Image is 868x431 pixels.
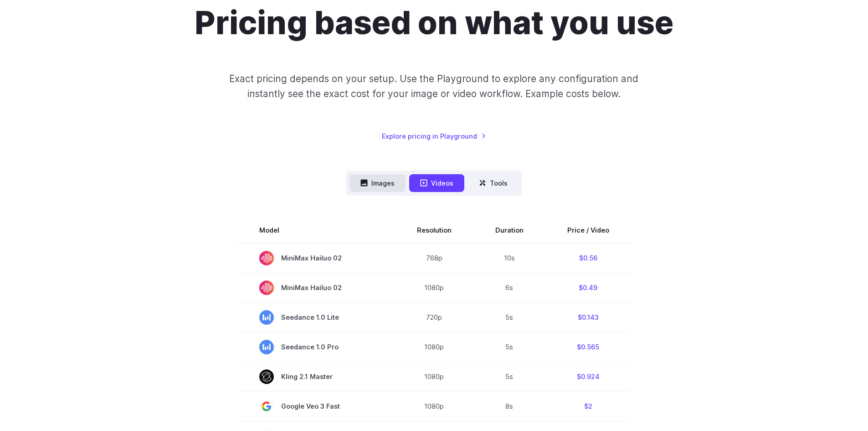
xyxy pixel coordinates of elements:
[259,280,373,295] span: MiniMax Hailuo 02
[259,369,373,384] span: Kling 2.1 Master
[212,71,656,102] p: Exact pricing depends on your setup. Use the Playground to explore any configuration and instantl...
[545,332,631,362] td: $0.565
[545,273,631,302] td: $0.49
[259,251,373,265] span: MiniMax Hailuo 02
[259,310,373,325] span: Seedance 1.0 Lite
[473,332,545,362] td: 5s
[473,218,545,243] th: Duration
[545,302,631,332] td: $0.143
[259,340,373,354] span: Seedance 1.0 Pro
[473,302,545,332] td: 5s
[395,302,473,332] td: 720p
[349,174,406,192] button: Images
[395,273,473,302] td: 1080p
[395,391,473,421] td: 1080p
[395,218,473,243] th: Resolution
[395,362,473,391] td: 1080p
[468,174,519,192] button: Tools
[237,218,395,243] th: Model
[473,362,545,391] td: 5s
[382,131,486,141] a: Explore pricing in Playground
[545,391,631,421] td: $2
[545,243,631,273] td: $0.56
[473,243,545,273] td: 10s
[473,391,545,421] td: 8s
[409,174,464,192] button: Videos
[473,273,545,302] td: 6s
[195,4,673,42] h1: Pricing based on what you use
[545,218,631,243] th: Price / Video
[545,362,631,391] td: $0.924
[395,243,473,273] td: 768p
[259,399,373,414] span: Google Veo 3 Fast
[395,332,473,362] td: 1080p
